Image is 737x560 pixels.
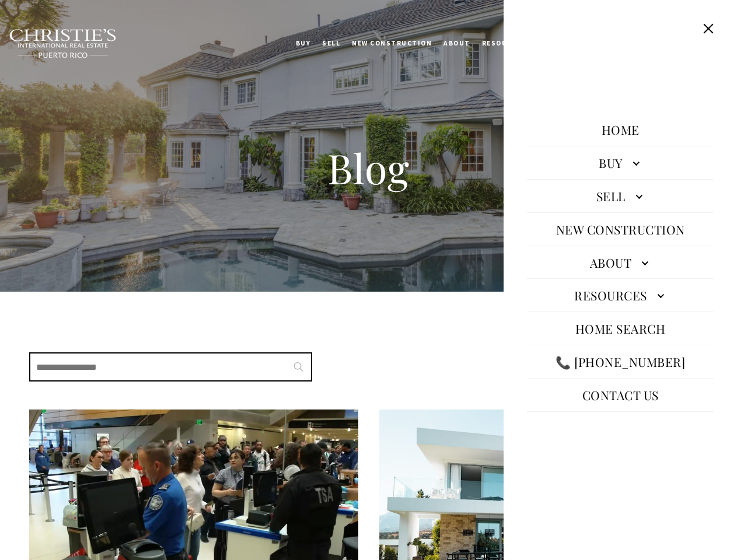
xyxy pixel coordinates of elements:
a: Buy [527,149,714,177]
a: New Construction [346,29,438,58]
div: Call or text [DATE], we are here to help! [12,37,169,45]
a: Contact Us [577,381,665,409]
div: Do you have questions? [12,26,169,34]
span: I agree to be contacted by [PERSON_NAME] International Real Estate PR via text, call & email. To ... [15,72,166,94]
span: New Construction [352,39,432,47]
span: [PHONE_NUMBER] [48,55,145,66]
a: SELL [316,29,346,58]
a: New Construction [550,215,691,243]
a: Home Search [570,314,672,342]
img: Christie's International Real Estate black text logo [9,29,117,59]
a: Resources [527,281,714,309]
a: Sell [527,182,714,210]
a: Home [596,116,645,143]
a: About [527,249,714,276]
h1: Blog [135,142,602,194]
a: About [438,29,476,58]
a: BUY [290,29,317,58]
a: call 9393373000 [550,348,691,376]
a: Resources [476,29,533,58]
button: Close this option [697,17,719,40]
